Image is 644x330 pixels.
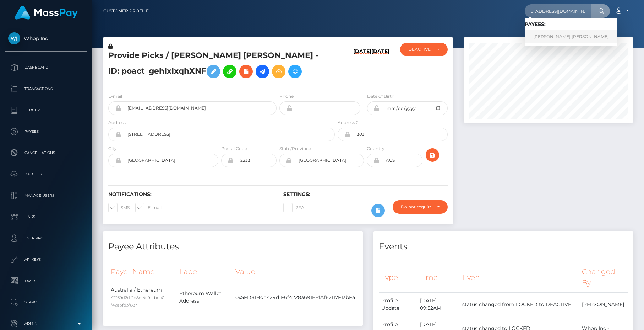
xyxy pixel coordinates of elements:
[579,262,628,292] th: Changed By
[8,276,84,286] p: Taxes
[221,145,247,152] label: Postal Code
[460,293,579,316] td: status changed from LOCKED to DEACTIVE
[103,4,149,18] a: Customer Profile
[283,191,448,197] h6: Settings:
[8,84,84,94] p: Transactions
[8,148,84,158] p: Cancellations
[108,50,331,82] h5: Provide Picks / [PERSON_NAME] [PERSON_NAME] - ID: poact_gehIxIxqhXNF
[379,293,417,316] td: Profile Update
[8,32,20,44] img: Whop Inc
[8,105,84,116] p: Ledger
[525,30,617,43] a: [PERSON_NAME] [PERSON_NAME]
[460,262,579,292] th: Event
[8,169,84,180] p: Batches
[379,262,417,292] th: Type
[8,254,84,265] p: API Keys
[5,229,87,247] a: User Profile
[5,59,87,76] a: Dashboard
[108,119,126,126] label: Address
[379,240,628,253] h4: Events
[108,145,117,152] label: City
[417,262,460,292] th: Time
[371,48,389,84] h6: [DATE]
[256,65,269,78] a: Initiate Payout
[367,145,384,152] label: Country
[8,212,84,222] p: Links
[8,62,84,73] p: Dashboard
[108,262,177,282] th: Payer Name
[408,47,431,52] div: DEACTIVE
[5,293,87,311] a: Search
[177,282,233,313] td: Ethereum Wallet Address
[108,240,358,253] h4: Payee Attributes
[5,208,87,226] a: Links
[5,80,87,98] a: Transactions
[579,293,628,316] td: [PERSON_NAME]
[8,190,84,201] p: Manage Users
[8,318,84,329] p: Admin
[8,297,84,308] p: Search
[367,93,394,100] label: Date of Birth
[417,293,460,316] td: [DATE] 09:52AM
[525,21,617,27] h6: Payees:
[5,187,87,204] a: Manage Users
[279,93,294,100] label: Phone
[279,145,311,152] label: State/Province
[108,203,130,212] label: SMS
[5,35,87,42] span: Whop Inc
[393,200,448,214] button: Do not require
[5,101,87,119] a: Ledger
[108,282,177,313] td: Australia / Ethereum
[177,262,233,282] th: Label
[338,119,359,126] label: Address 2
[5,272,87,290] a: Taxes
[108,191,273,197] h6: Notifications:
[5,144,87,162] a: Cancellations
[400,43,448,56] button: DEACTIVE
[233,282,358,313] td: 0x5FD81Bd4429d1F6f42283691EEfAf62117F13bFa
[5,251,87,268] a: API Keys
[283,203,304,212] label: 2FA
[233,262,358,282] th: Value
[108,93,122,100] label: E-mail
[111,295,166,308] small: 42239d2d-2b8e-4e94-bda0-f42ebfd3f687
[5,165,87,183] a: Batches
[353,48,371,84] h6: [DATE]
[525,4,591,18] input: Search...
[135,203,162,212] label: E-mail
[401,204,431,210] div: Do not require
[15,6,78,20] img: MassPay Logo
[8,126,84,137] p: Payees
[8,233,84,244] p: User Profile
[5,123,87,140] a: Payees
